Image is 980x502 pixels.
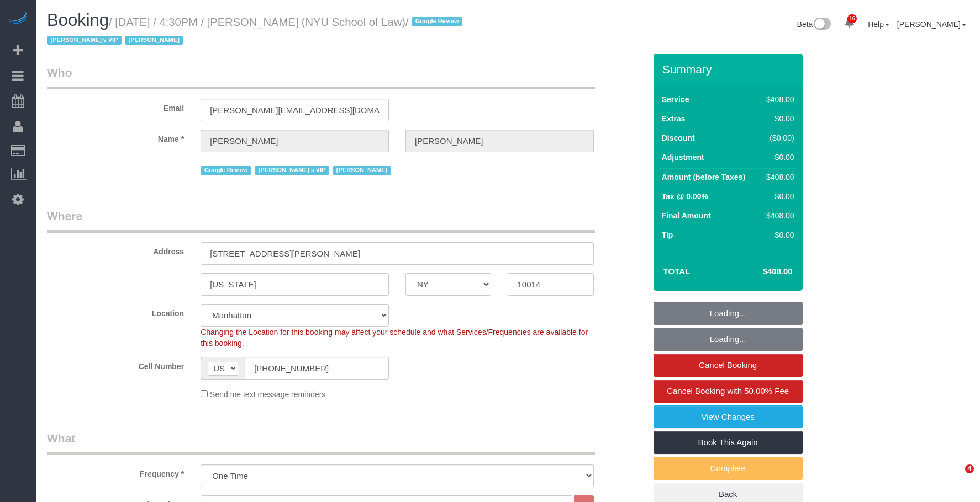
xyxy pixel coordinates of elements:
[762,94,794,105] div: $408.00
[662,63,797,76] h3: Summary
[942,464,969,491] iframe: Intercom live chat
[762,229,794,241] div: $0.00
[201,328,588,348] span: Changing the Location for this booking may affect your schedule and what Services/Frequencies are...
[39,357,192,372] label: Cell Number
[654,431,803,454] a: Book This Again
[662,132,695,143] label: Discount
[839,11,860,35] a: 16
[39,130,192,145] label: Name *
[201,273,389,296] input: City
[663,266,691,276] strong: Total
[245,357,389,380] input: Cell Number
[47,36,122,45] span: [PERSON_NAME]'s VIP
[7,11,29,26] img: Automaid Logo
[662,172,745,183] label: Amount (before Taxes)
[729,267,792,276] h4: $408.00
[897,20,966,29] a: [PERSON_NAME]
[662,191,708,202] label: Tax @ 0.00%
[762,210,794,221] div: $408.00
[47,65,595,89] legend: Who
[47,16,466,47] small: / [DATE] / 4:30PM / [PERSON_NAME] (NYU School of Law)
[965,464,974,473] span: 4
[255,166,329,175] span: [PERSON_NAME]'s VIP
[39,464,192,479] label: Frequency *
[662,152,704,163] label: Adjustment
[201,130,389,152] input: First Name
[39,304,192,319] label: Location
[125,36,183,45] span: [PERSON_NAME]
[201,99,389,121] input: Email
[654,354,803,377] a: Cancel Booking
[39,242,192,257] label: Address
[662,113,686,124] label: Extras
[333,166,391,175] span: [PERSON_NAME]
[405,130,594,152] input: Last Name
[667,386,789,396] span: Cancel Booking with 50.00% Fee
[762,113,794,124] div: $0.00
[662,210,711,221] label: Final Amount
[762,172,794,183] div: $408.00
[654,405,803,429] a: View Changes
[847,14,857,23] span: 16
[662,229,673,241] label: Tip
[662,94,689,105] label: Service
[813,18,831,32] img: New interface
[762,152,794,163] div: $0.00
[797,20,831,29] a: Beta
[412,17,462,26] span: Google Review
[201,166,251,175] span: Google Review
[47,430,595,455] legend: What
[762,191,794,202] div: $0.00
[47,10,109,30] span: Booking
[39,99,192,114] label: Email
[508,273,593,296] input: Zip Code
[654,380,803,403] a: Cancel Booking with 50.00% Fee
[210,390,325,399] span: Send me text message reminders
[762,132,794,143] div: ($0.00)
[868,20,889,29] a: Help
[47,208,595,233] legend: Where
